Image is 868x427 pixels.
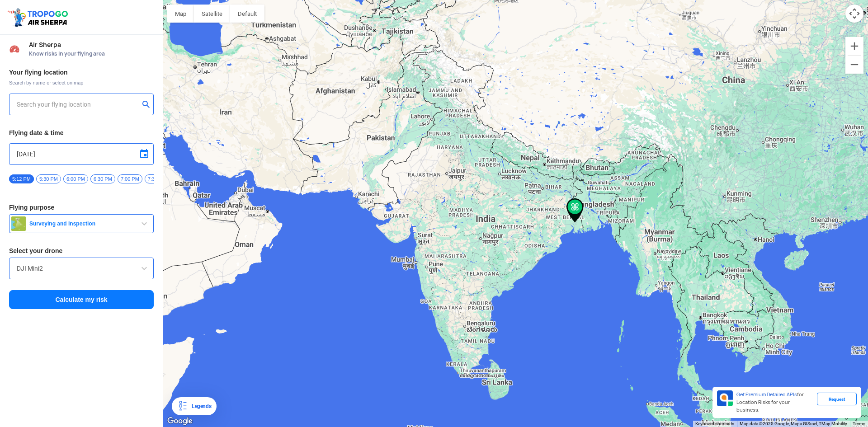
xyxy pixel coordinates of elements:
span: Map data ©2025 Google, Mapa GISrael, TMap Mobility [740,421,847,426]
input: Select Date [17,149,146,160]
span: 6:00 PM [63,174,88,183]
h3: Flying date & time [9,130,154,136]
button: Calculate my risk [9,290,154,309]
h3: Your flying location [9,69,154,75]
button: Show street map [167,5,194,23]
h3: Select your drone [9,248,154,254]
img: Legends [177,401,188,412]
div: Request [817,393,857,405]
button: Show satellite imagery [194,5,230,23]
img: Google [165,415,195,427]
span: Search by name or select on map [9,79,154,86]
span: Get Premium Detailed APIs [736,391,797,398]
div: for Location Risks for your business. [733,390,817,414]
button: Zoom in [845,37,863,55]
a: Terms [853,421,865,426]
img: survey.png [11,216,26,231]
button: Keyboard shortcuts [695,421,734,427]
a: Open this area in Google Maps (opens a new window) [165,415,195,427]
button: Surveying and Inspection [9,214,154,233]
div: Legends [188,401,211,412]
img: ic_tgdronemaps.svg [7,7,71,28]
button: Zoom out [845,56,863,74]
span: 5:12 PM [9,174,34,183]
img: Risk Scores [9,43,20,54]
span: 7:00 PM [118,174,142,183]
span: 5:30 PM [36,174,61,183]
input: Search your flying location [17,99,139,110]
span: Air Sherpa [29,41,154,48]
span: Know risks in your flying area [29,50,154,57]
span: 6:30 PM [90,174,115,183]
img: Premium APIs [717,390,733,406]
h3: Flying purpose [9,204,154,211]
button: Map camera controls [845,5,863,23]
input: Search by name or Brand [17,263,146,274]
span: Surveying and Inspection [26,220,139,227]
span: 7:30 PM [145,174,170,183]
